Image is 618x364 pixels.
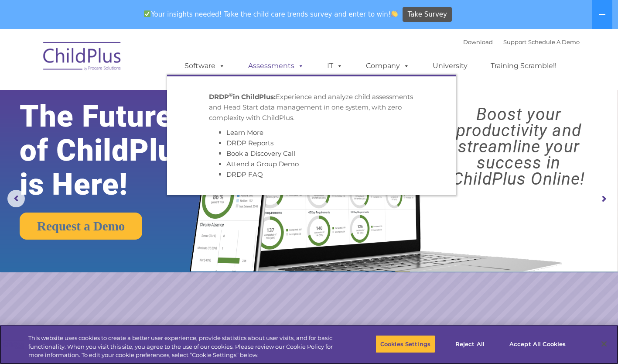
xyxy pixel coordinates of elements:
[226,139,273,147] a: DRDP Reports
[39,36,126,79] img: ChildPlus by Procare Solutions
[505,335,570,353] button: Accept All Cookies
[463,38,493,45] a: Download
[226,149,295,158] a: Book a Discovery Call
[209,93,276,101] strong: DRDP in ChildPlus:
[427,106,611,187] rs-layer: Boost your productivity and streamline your success in ChildPlus Online!
[463,38,580,45] font: |
[28,334,340,360] div: This website uses cookies to create a better user experience, provide statistics about user visit...
[503,38,526,45] a: Support
[20,100,217,202] rs-layer: The Future of ChildPlus is Here!
[144,10,150,17] img: ✅
[226,170,263,179] a: DRDP FAQ
[443,335,497,353] button: Reject All
[226,128,263,137] a: Learn More
[482,57,565,75] a: Training Scramble!!
[528,38,580,45] a: Schedule A Demo
[140,6,402,23] span: Your insights needed! Take the child care trends survey and enter to win!
[209,92,414,123] p: Experience and analyze child assessments and Head Start data management in one system, with zero ...
[239,57,313,75] a: Assessments
[226,160,299,168] a: Attend a Group Demo
[391,10,398,17] img: 👏
[357,57,418,75] a: Company
[20,213,142,240] a: Request a Demo
[408,7,447,22] span: Take Survey
[229,92,233,98] sup: ©
[594,334,614,354] button: Close
[121,93,158,100] span: Phone number
[376,335,435,353] button: Cookies Settings
[318,57,352,75] a: IT
[121,58,148,64] span: Last name
[176,57,234,75] a: Software
[424,57,476,75] a: University
[403,7,452,22] a: Take Survey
